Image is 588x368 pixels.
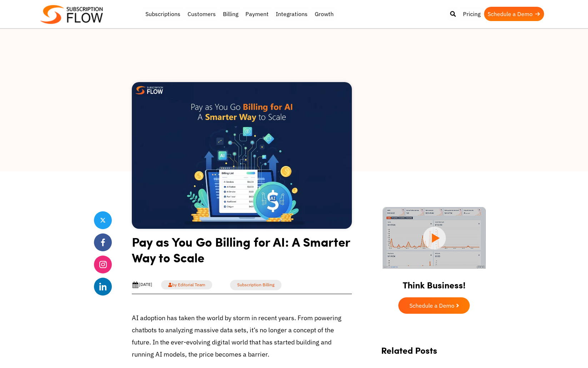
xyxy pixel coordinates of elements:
img: Pay as You Go Billing for AI [132,82,352,229]
p: AI adoption has taken the world by storm in recent years. From powering chatbots to analyzing mas... [132,312,352,361]
a: Growth [311,7,337,21]
div: [DATE] [132,281,152,288]
img: Subscriptionflow [40,5,103,24]
a: Schedule a Demo [398,297,470,314]
a: Customers [184,7,219,21]
a: by Editorial Team [161,280,212,289]
h1: Pay as You Go Billing for AI: A Smarter Way to Scale [132,234,352,271]
span: Schedule a Demo [409,303,454,308]
h2: Think Business! [374,271,494,294]
a: Integrations [272,7,311,21]
a: Pricing [459,7,484,21]
h2: Related Posts [381,345,487,363]
a: Billing [219,7,242,21]
a: Subscriptions [142,7,184,21]
a: Subscription Billing [230,280,281,290]
a: Payment [242,7,272,21]
img: intro video [383,207,486,269]
a: Schedule a Demo [484,7,544,21]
